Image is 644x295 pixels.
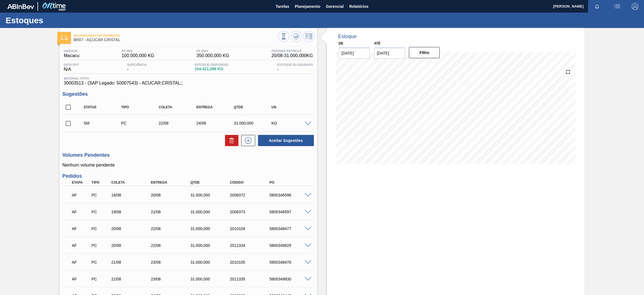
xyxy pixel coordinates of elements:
[62,63,80,72] div: N/A
[70,273,92,285] div: Aguardando Faturamento
[150,260,195,264] div: 23/08/2025
[255,134,314,147] div: Aceitar Sugestões
[195,121,237,125] div: 24/08/2025
[268,277,313,281] div: 5800349830
[268,260,313,264] div: 5800348478
[409,47,440,58] button: Filtro
[229,193,274,197] div: 2008372
[270,105,312,109] div: UN
[150,210,195,214] div: 21/08/2025
[64,63,79,66] span: Data out
[90,210,112,214] div: Pedido de Compra
[7,4,34,9] img: TNhmsLtSVTkK8tSr43FrP2fwEKptu5GPRR3wAAAABJRU5ErkJggg==
[72,260,90,264] p: AF
[588,3,606,10] button: Notificações
[64,81,313,86] span: 30003513 - (SAP Legado: 50007543) - ACUCAR;CRISTAL;;
[62,163,314,168] p: Nenhum volume pendente
[222,135,238,146] div: Excluir Sugestões
[90,260,112,264] div: Pedido de Compra
[268,210,313,214] div: 5800346597
[196,53,229,58] span: 350.000,000 KG
[268,226,313,231] div: 5800348477
[72,277,90,281] p: AF
[189,260,234,264] div: 31.000,000
[90,226,112,231] div: Pedido de Compra
[150,243,195,248] div: 22/08/2025
[268,181,313,184] div: PO
[120,105,162,109] div: Tipo
[271,49,313,53] span: Próxima Entrega
[110,193,155,197] div: 18/08/2025
[268,193,313,197] div: 5800346596
[278,31,289,42] button: Visão Geral dos Estoques
[339,41,344,45] label: De
[196,49,229,53] span: PE MAX
[70,223,92,235] div: Aguardando Faturamento
[90,277,112,281] div: Pedido de Compra
[127,63,146,66] span: Suficiência
[229,277,274,281] div: 2011335
[150,226,195,231] div: 22/08/2025
[189,243,234,248] div: 31.000,000
[110,210,155,214] div: 19/08/2025
[268,243,313,248] div: 5800349829
[90,243,112,248] div: Pedido de Compra
[64,49,79,53] span: Unidade
[122,49,154,53] span: PE MIN
[157,121,200,125] div: 22/08/2025
[271,53,313,58] span: 20/08 - 31.000,000 KG
[122,53,154,58] span: 100.000,000 KG
[157,105,200,109] div: Coleta
[110,277,155,281] div: 21/08/2025
[110,226,155,231] div: 20/08/2025
[277,63,313,66] span: Estoque Bloqueado
[195,105,237,109] div: Entrega
[229,210,274,214] div: 2008373
[276,63,314,72] div: -
[72,210,90,214] p: AF
[110,181,155,184] div: Coleta
[189,181,234,184] div: Qtde
[233,121,275,125] div: 31.000,000
[374,41,380,45] label: Até
[338,34,357,39] div: Estoque
[70,256,92,268] div: Aguardando Faturamento
[295,3,320,10] span: Planejamento
[82,121,125,125] div: Sugestão Manual
[374,48,405,59] input: dd/mm/yyyy
[229,181,274,184] div: Código
[62,91,314,97] h3: Sugestões
[90,181,112,184] div: Tipo
[195,67,229,71] span: 154.421,088 KG
[150,277,195,281] div: 23/08/2025
[120,121,162,125] div: Pedido de Compra
[74,38,278,42] span: BR07 - AÇÚCAR CRISTAL
[62,173,314,179] h3: Pedidos
[72,243,90,248] p: AF
[229,226,274,231] div: 2010104
[90,193,112,197] div: Pedido de Compra
[189,210,234,214] div: 31.000,000
[72,226,90,231] p: AF
[70,181,92,184] div: Etapa
[349,3,368,10] span: Relatórios
[189,226,234,231] div: 31.000,000
[64,53,79,58] span: Macacu
[70,189,92,201] div: Aguardando Faturamento
[614,3,621,10] img: userActions
[62,152,314,158] h3: Volumes Pendentes
[326,3,344,10] span: Gerencial
[150,193,195,197] div: 20/08/2025
[632,3,638,10] img: Logout
[110,260,155,264] div: 21/08/2025
[258,135,314,146] button: Aceitar Sugestões
[74,34,278,37] span: Aguardando Faturamento
[110,243,155,248] div: 20/08/2025
[82,105,125,109] div: Status
[303,31,314,42] button: Programar Estoque
[339,48,370,59] input: dd/mm/yyyy
[189,277,234,281] div: 31.000,000
[126,63,148,72] div: -
[72,193,90,197] p: AF
[238,135,255,146] div: Nova sugestão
